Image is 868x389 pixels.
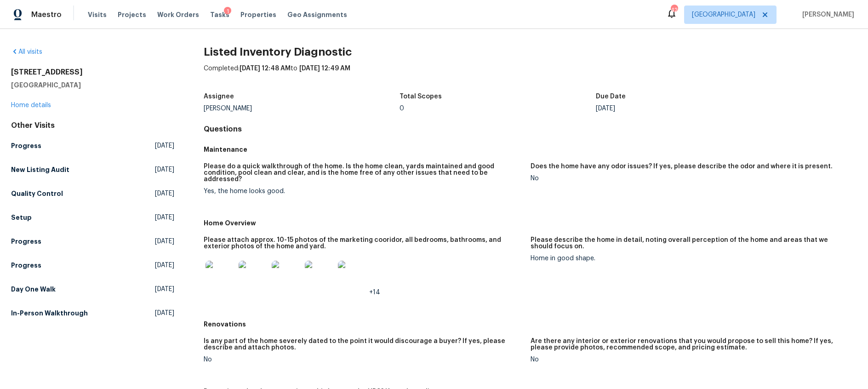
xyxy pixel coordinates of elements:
span: [DATE] [155,141,174,150]
span: Geo Assignments [287,10,347,19]
div: Yes, the home looks good. [204,188,523,194]
span: [DATE] [155,237,174,246]
span: [DATE] [155,165,174,174]
a: Home details [11,102,51,109]
h5: Home Overview [204,218,857,228]
span: Tasks [210,11,229,18]
a: New Listing Audit[DATE] [11,161,174,178]
a: Progress[DATE] [11,233,174,250]
span: [DATE] [155,285,174,294]
h5: Progress [11,237,41,246]
h5: Setup [11,213,32,222]
span: [DATE] [155,189,174,198]
span: Properties [240,10,276,19]
h5: Assignee [204,93,234,100]
a: All visits [11,49,42,55]
span: Projects [118,10,146,19]
a: Progress[DATE] [11,257,174,274]
span: [DATE] [155,309,174,318]
span: [DATE] 12:48 AM [240,65,291,72]
h5: In-Person Walkthrough [11,309,88,318]
h5: Renovations [204,320,857,329]
span: [PERSON_NAME] [799,10,854,19]
h5: Does the home have any odor issues? If yes, please describe the odor and where it is present. [531,163,833,170]
span: [DATE] 12:49 AM [299,65,350,72]
h5: New Listing Audit [11,165,69,174]
a: Progress[DATE] [11,137,174,154]
div: No [531,356,850,363]
h5: Progress [11,141,41,150]
a: Day One Walk[DATE] [11,281,174,297]
h2: [STREET_ADDRESS] [11,68,174,77]
h5: Is any part of the home severely dated to the point it would discourage a buyer? If yes, please d... [204,338,523,351]
h5: Due Date [596,93,626,100]
h5: Maintenance [204,145,857,154]
span: Work Orders [157,10,199,19]
div: 1 [224,7,231,16]
h5: Please describe the home in detail, noting overall perception of the home and areas that we shoul... [531,237,850,250]
div: Completed: to [204,64,857,88]
span: [DATE] [155,213,174,222]
a: Quality Control[DATE] [11,185,174,202]
a: In-Person Walkthrough[DATE] [11,305,174,321]
div: No [204,356,523,363]
h5: Progress [11,261,41,270]
span: Visits [88,10,107,19]
h5: Total Scopes [400,93,442,100]
h2: Listed Inventory Diagnostic [204,47,857,57]
h5: Are there any interior or exterior renovations that you would propose to sell this home? If yes, ... [531,338,850,351]
div: [DATE] [596,105,792,112]
h5: Day One Walk [11,285,56,294]
span: Maestro [31,10,62,19]
h5: Please attach approx. 10-15 photos of the marketing cooridor, all bedrooms, bathrooms, and exteri... [204,237,523,250]
h5: [GEOGRAPHIC_DATA] [11,80,174,90]
div: 0 [400,105,595,112]
h4: Questions [204,125,857,134]
span: [GEOGRAPHIC_DATA] [692,10,755,19]
h5: Quality Control [11,189,63,198]
div: Other Visits [11,121,174,130]
span: +14 [369,289,380,296]
div: Home in good shape. [531,255,850,262]
div: [PERSON_NAME] [204,105,400,112]
div: No [531,175,850,182]
a: Setup[DATE] [11,209,174,226]
span: [DATE] [155,261,174,270]
div: 42 [671,6,677,15]
h5: Please do a quick walkthrough of the home. Is the home clean, yards maintained and good condition... [204,163,523,183]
